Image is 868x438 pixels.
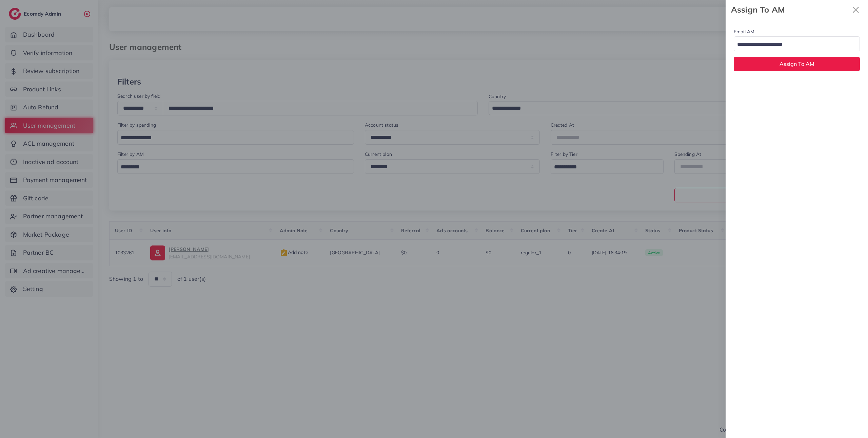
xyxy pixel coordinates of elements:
span: Assign To AM [780,60,814,67]
svg: x [849,3,863,17]
div: Search for option [734,36,860,51]
button: Close [849,3,863,17]
strong: Assign To AM [731,4,849,16]
label: Email AM [734,28,754,35]
input: Search for option [735,39,851,50]
button: Assign To AM [734,57,860,71]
